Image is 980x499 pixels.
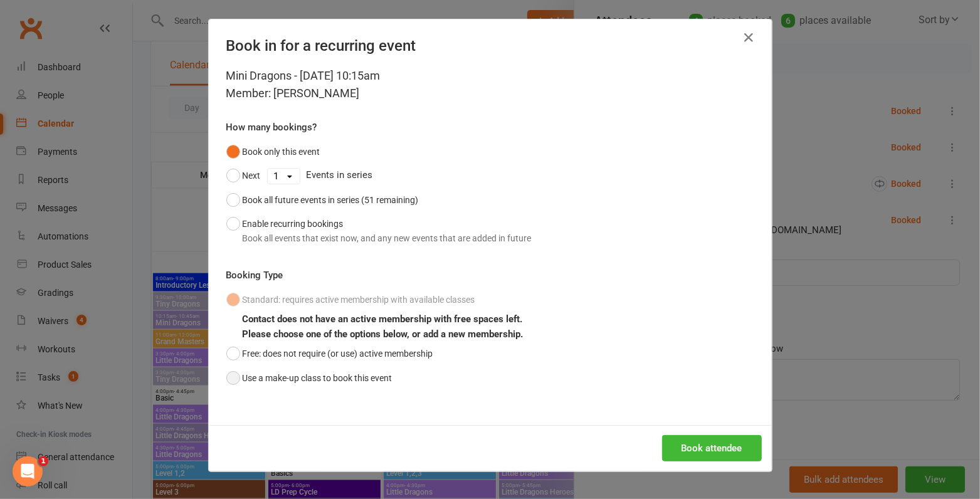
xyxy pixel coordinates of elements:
button: Enable recurring bookingsBook all events that exist now, and any new events that are added in future [226,212,532,250]
span: 1 [38,456,48,466]
button: Book attendee [662,435,762,461]
button: Use a make-up class to book this event [226,366,393,390]
button: Book all future events in series (51 remaining) [226,188,419,212]
div: Events in series [226,164,754,187]
iframe: Intercom live chat [13,456,43,486]
b: Please choose one of the options below, or add a new membership. [243,328,524,340]
label: Booking Type [226,268,283,283]
div: Book all events that exist now, and any new events that are added in future [243,231,532,245]
div: Mini Dragons - [DATE] 10:15am Member: [PERSON_NAME] [226,67,754,102]
b: Contact does not have an active membership with free spaces left. [243,313,523,325]
button: Book only this event [226,140,320,164]
label: How many bookings? [226,120,317,135]
button: Free: does not require (or use) active membership [226,342,433,365]
button: Close [739,28,759,48]
div: Book all future events in series (51 remaining) [243,193,419,207]
h4: Book in for a recurring event [226,37,754,55]
button: Next [226,164,261,187]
